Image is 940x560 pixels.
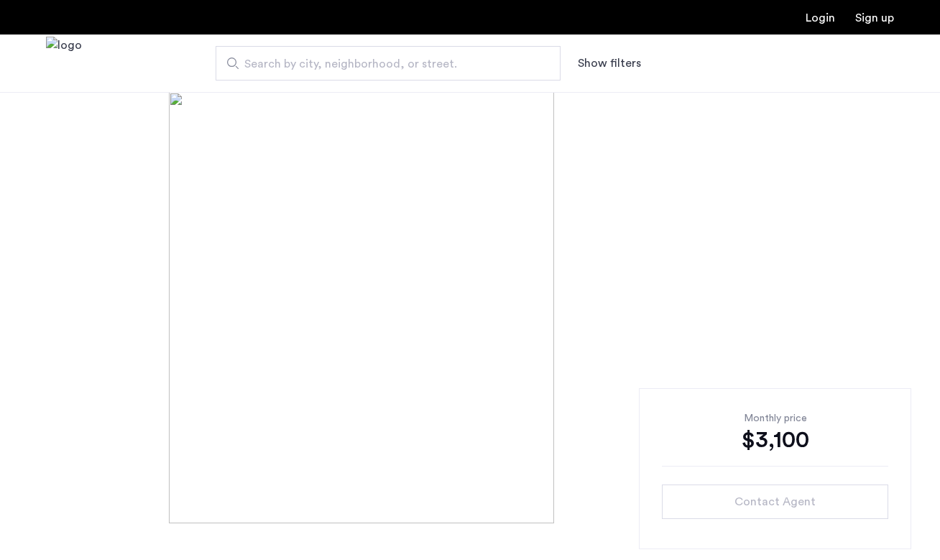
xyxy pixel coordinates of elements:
div: $3,100 [662,426,888,454]
img: logo [46,37,82,91]
a: Login [806,12,835,24]
a: Registration [855,12,894,24]
span: Search by city, neighborhood, or street. [244,55,520,73]
button: button [662,485,888,519]
input: Apartment Search [216,46,561,81]
span: Contact Agent [734,493,816,510]
a: Cazamio Logo [46,37,82,91]
div: Monthly price [662,411,888,426]
img: [object%20Object] [169,92,770,523]
button: Show or hide filters [578,55,641,72]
